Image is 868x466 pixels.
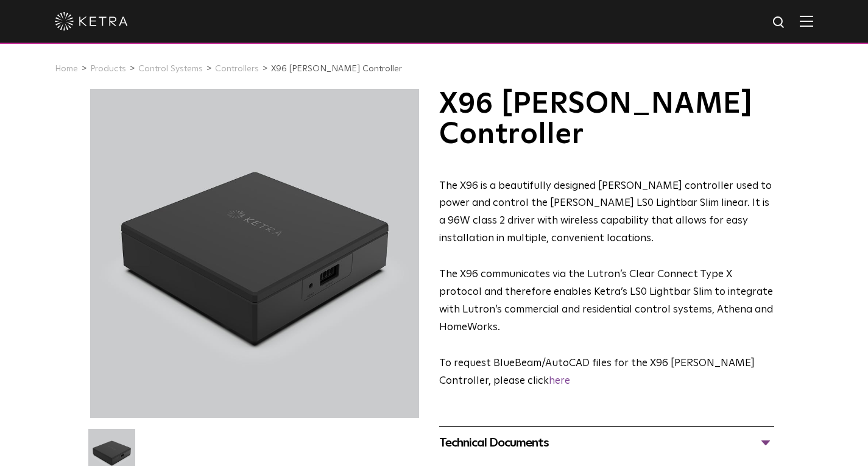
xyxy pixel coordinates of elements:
a: Products [90,65,126,73]
img: ketra-logo-2019-white [55,12,128,30]
img: Hamburger%20Nav.svg [800,15,813,27]
a: X96 [PERSON_NAME] Controller [271,65,402,73]
div: Technical Documents [439,433,775,453]
span: The X96 communicates via the Lutron’s Clear Connect Type X protocol and therefore enables Ketra’s... [439,269,773,333]
a: Control Systems [138,65,203,73]
a: Home [55,65,78,73]
img: search icon [772,15,787,30]
a: here [549,376,570,386]
span: The X96 is a beautifully designed [PERSON_NAME] controller used to power and control the [PERSON_... [439,181,772,244]
a: Controllers [215,65,259,73]
h1: X96 [PERSON_NAME] Controller [439,89,775,150]
span: ​To request BlueBeam/AutoCAD files for the X96 [PERSON_NAME] Controller, please click [439,358,755,386]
